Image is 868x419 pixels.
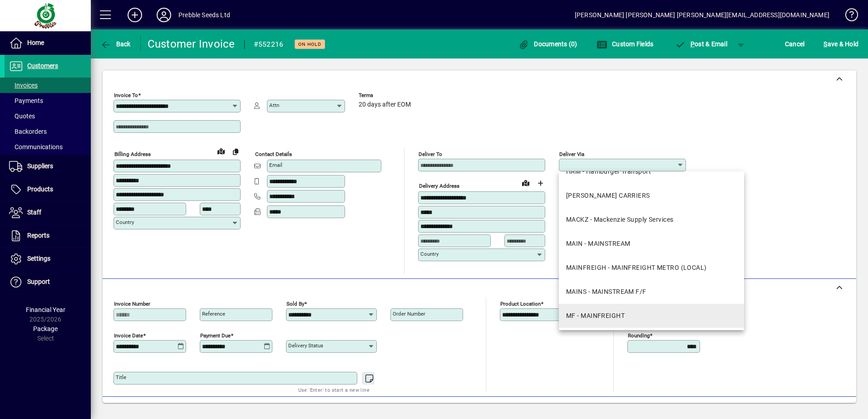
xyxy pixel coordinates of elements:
span: Support [27,278,50,285]
button: Back [98,36,133,52]
a: Invoices [5,78,91,93]
span: 20 days after EOM [359,101,411,108]
a: Home [5,32,91,54]
a: Backorders [5,124,91,139]
span: Payments [9,97,43,104]
mat-label: Invoice date [114,332,143,339]
div: MAINS - MAINSTREAM F/F [566,287,646,297]
mat-label: Invoice To [114,92,138,98]
span: ost & Email [675,40,727,48]
mat-label: Deliver To [419,151,442,157]
span: Package [33,325,58,332]
span: Custom Fields [597,40,654,48]
mat-option: MF - MAINFREIGHT [559,304,744,328]
mat-label: Deliver via [559,151,584,157]
span: Product History [544,402,591,417]
mat-label: Payment due [200,332,231,339]
span: Terms [359,93,413,98]
div: MF - MAINFREIGHT [566,311,625,321]
span: Staff [27,209,41,216]
button: Profile [149,7,178,23]
mat-label: Country [420,251,439,257]
span: P [690,40,695,48]
span: Communications [9,143,63,151]
button: Copy to Delivery address [228,144,243,159]
button: Save & Hold [821,36,861,52]
button: Add [120,7,149,23]
span: Product [794,402,831,417]
a: Settings [5,248,91,270]
a: Quotes [5,108,91,124]
div: Customer Invoice [148,37,235,51]
a: Support [5,271,91,293]
div: MAIN - MAINSTREAM [566,239,630,248]
a: Payments [5,93,91,108]
a: View on map [518,175,533,190]
span: Quotes [9,112,35,120]
a: Staff [5,201,91,224]
span: Home [27,39,44,46]
span: Products [27,185,53,193]
span: Suppliers [27,162,53,170]
mat-label: Product location [500,301,541,307]
button: Documents (0) [516,36,580,52]
mat-option: MOVE - Delivery by Move [559,328,744,352]
span: Invoices [9,82,38,89]
button: Custom Fields [594,36,656,52]
mat-option: HAM - Hamburger Transport [559,160,744,184]
div: [PERSON_NAME] [PERSON_NAME] [PERSON_NAME][EMAIL_ADDRESS][DOMAIN_NAME] [575,8,829,22]
button: Product History [541,401,594,418]
a: Suppliers [5,155,91,178]
button: Cancel [783,36,807,52]
mat-label: Country [116,219,134,225]
button: Post & Email [670,36,732,52]
span: Financial Year [26,306,65,313]
span: S [824,40,827,48]
div: HAM - Hamburger Transport [566,167,651,176]
mat-label: Title [116,374,126,380]
mat-label: Attn [269,102,279,108]
a: Knowledge Base [838,2,857,31]
span: Backorders [9,128,47,135]
a: View on map [214,144,228,158]
mat-hint: Use 'Enter' to start a new line [298,385,370,395]
span: Reports [27,232,49,239]
span: Cancel [785,37,805,51]
app-page-header-button: Back [91,36,141,52]
mat-label: Rounding [628,332,650,339]
span: Customers [27,62,58,69]
div: MAINFREIGH - MAINFREIGHT METRO (LOCAL) [566,263,707,273]
mat-label: Reference [202,311,225,317]
span: On hold [298,41,321,47]
a: Products [5,178,91,201]
mat-option: MAINFREIGH - MAINFREIGHT METRO (LOCAL) [559,256,744,280]
span: Documents (0) [518,40,577,48]
mat-option: KENN - KENNEDY CARRIERS [559,184,744,208]
div: #552216 [254,37,284,52]
button: Product [790,401,836,418]
mat-option: MAINS - MAINSTREAM F/F [559,280,744,304]
mat-label: Email [269,162,282,168]
mat-label: Invoice number [114,301,150,307]
button: Choose address [533,176,547,190]
mat-option: MACKZ - Mackenzie Supply Services [559,208,744,232]
span: Settings [27,255,50,262]
span: Back [100,40,131,48]
div: MACKZ - Mackenzie Supply Services [566,215,673,224]
div: [PERSON_NAME] CARRIERS [566,191,650,200]
div: Prebble Seeds Ltd [178,8,230,22]
mat-option: MAIN - MAINSTREAM [559,232,744,256]
span: ave & Hold [824,37,858,51]
mat-label: Delivery status [288,342,323,349]
a: Reports [5,224,91,247]
a: Communications [5,139,91,155]
mat-label: Order number [393,311,425,317]
mat-label: Sold by [286,301,304,307]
